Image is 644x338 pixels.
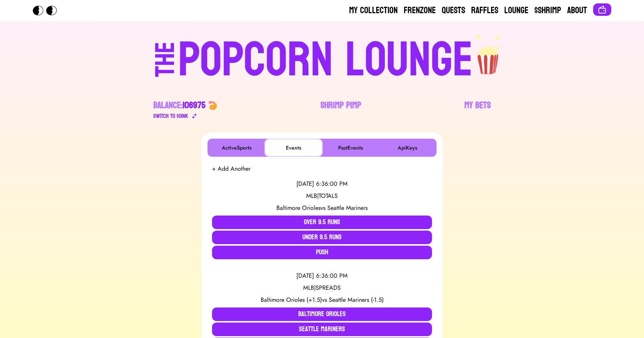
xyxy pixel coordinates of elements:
[261,295,322,304] span: Baltimore Orioles (+1.5)
[598,5,607,14] img: Connect wallet
[212,307,432,321] button: Baltimore Orioles
[276,203,320,212] span: Baltimore Orioles
[212,179,432,188] div: [DATE] 6:36:00 PM
[442,5,465,17] a: Quests
[153,112,188,121] div: Switch to $ OINK
[504,5,528,17] a: Lounge
[320,99,361,121] a: Shrimp Pimp
[380,140,435,155] button: ApiKeys
[212,231,432,244] button: Under 9.5 Runs
[183,97,205,113] span: 106975
[152,42,179,92] div: THE
[471,5,498,17] a: Raffles
[212,271,432,280] div: [DATE] 6:36:00 PM
[212,191,432,200] div: MLB | TOTALS
[473,33,504,75] img: popcorn
[329,295,384,304] span: Seattle Mariners (-1.5)
[212,203,432,213] div: vs
[464,99,491,121] a: My Bets
[534,5,561,17] a: $Shrimp
[212,295,432,304] div: vs
[178,36,473,84] div: POPCORN LOUNGE
[212,164,250,173] button: + Add Another
[266,140,321,155] button: Events
[567,5,587,17] a: About
[212,216,432,229] button: Over 9.5 Runs
[33,6,63,15] img: Popcorn
[208,101,217,110] img: 🍤
[212,323,432,336] button: Seattle Mariners
[212,283,432,292] div: MLB | SPREADS
[90,33,554,84] a: THEPOPCORN LOUNGEpopcorn
[209,140,264,155] button: ActiveSports
[153,99,205,112] div: Balance:
[212,246,432,259] button: Push
[349,5,398,17] a: My Collection
[323,140,378,155] button: PastEvents
[327,203,368,212] span: Seattle Mariners
[404,5,436,17] a: Frenzone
